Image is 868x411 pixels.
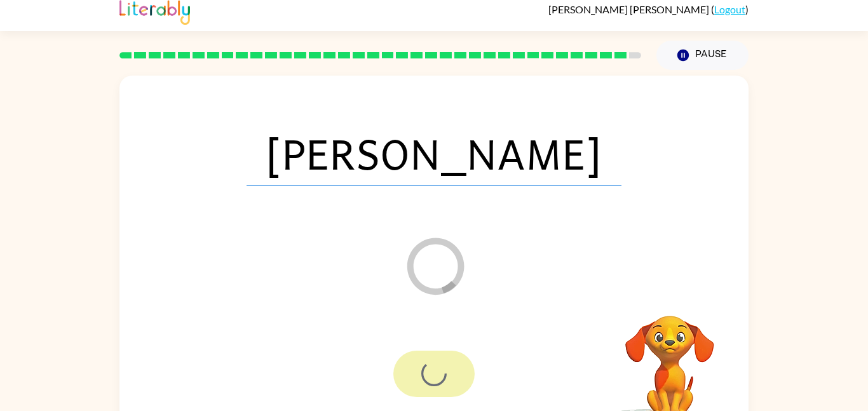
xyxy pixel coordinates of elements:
a: Logout [714,3,745,15]
div: ( ) [548,3,749,15]
span: [PERSON_NAME] [PERSON_NAME] [548,3,711,15]
span: [PERSON_NAME] [247,120,621,186]
button: Pause [656,41,749,70]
